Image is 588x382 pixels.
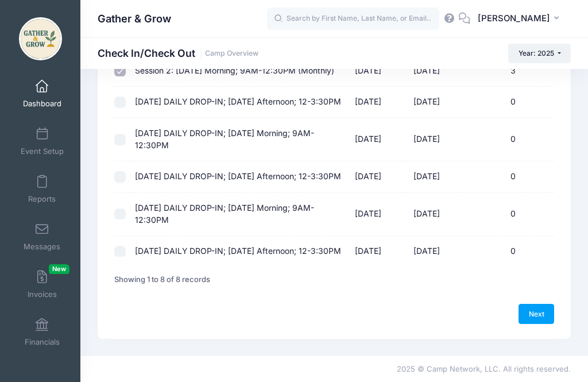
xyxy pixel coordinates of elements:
td: [DATE] [349,118,408,161]
div: Showing 1 to 8 of 8 records [114,267,210,293]
a: Dashboard [15,74,69,114]
td: [DATE] DAILY DROP-IN; [DATE] Afternoon; 12-3:30PM [129,87,349,118]
td: 0 [466,236,554,267]
h1: Gather & Grow [98,6,171,32]
a: Reports [15,169,69,209]
td: [DATE] DAILY DROP-IN; [DATE] Afternoon; 12-3:30PM [129,161,349,192]
td: [DATE] DAILY DROP-IN; [DATE] Afternoon; 12-3:30PM [129,236,349,267]
button: [PERSON_NAME] [470,6,571,32]
img: Gather & Grow [19,17,62,60]
input: Search by First Name, Last Name, or Email... [267,7,439,30]
span: Messages [24,242,60,252]
td: [DATE] [349,56,408,87]
a: Next [519,304,554,323]
td: [DATE] [349,87,408,118]
td: 0 [466,161,554,192]
td: [DATE] DAILY DROP-IN; [DATE] Morning; 9AM-12:30PM [129,118,349,161]
td: [DATE] [408,236,466,267]
span: Reports [28,194,56,204]
td: Session 2: [DATE] Morning; 9AM-12:30PM (Monthly) [129,56,349,87]
button: Year: 2025 [508,44,571,63]
td: [DATE] [349,193,408,236]
a: Camp Overview [205,49,258,58]
a: Event Setup [15,121,69,161]
span: Event Setup [21,146,64,156]
span: 2025 © Camp Network, LLC. All rights reserved. [397,364,571,373]
td: [DATE] [349,161,408,192]
td: [DATE] [408,56,466,87]
td: [DATE] [349,236,408,267]
td: [DATE] [408,118,466,161]
span: Financials [25,337,60,347]
td: 0 [466,193,554,236]
td: [DATE] [408,193,466,236]
a: Financials [15,312,69,352]
span: Invoices [28,290,57,299]
td: [DATE] [408,87,466,118]
a: InvoicesNew [15,264,69,304]
span: Dashboard [23,99,61,109]
td: 0 [466,87,554,118]
td: [DATE] [408,161,466,192]
td: 0 [466,118,554,161]
td: [DATE] DAILY DROP-IN; [DATE] Morning; 9AM-12:30PM [129,193,349,236]
td: 3 [466,56,554,87]
span: [PERSON_NAME] [478,12,550,25]
span: New [49,264,69,274]
h1: Check In/Check Out [98,47,258,59]
span: Year: 2025 [519,49,554,57]
a: Messages [15,217,69,257]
